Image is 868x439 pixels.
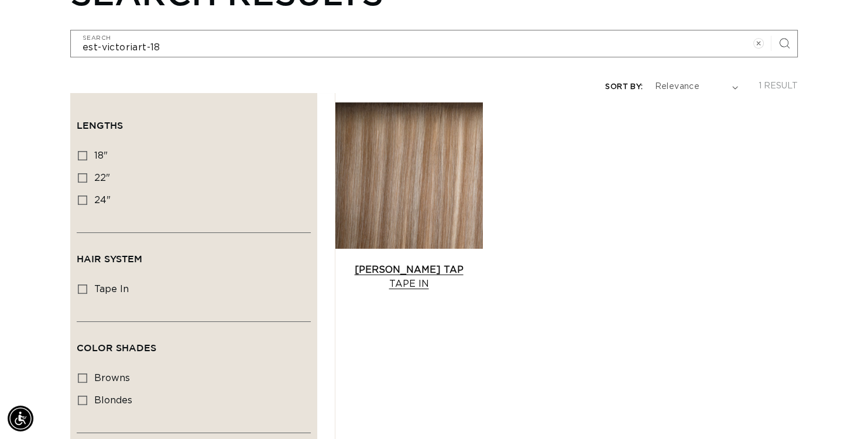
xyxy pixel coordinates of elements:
[94,396,132,405] span: blondes
[759,82,798,90] span: 1 result
[71,30,797,57] input: Search
[94,173,110,183] span: 22"
[94,373,130,383] span: browns
[605,83,643,91] label: Sort by:
[77,322,311,364] summary: Color Shades (0 selected)
[77,253,142,264] span: Hair System
[94,151,108,160] span: 18"
[77,233,311,275] summary: Hair System (0 selected)
[94,196,111,205] span: 24"
[77,120,123,131] span: Lengths
[335,263,483,291] a: [PERSON_NAME] Tap Tape In
[77,342,156,353] span: Color Shades
[746,30,771,56] button: Clear search term
[8,406,33,431] div: Accessibility Menu
[77,100,311,142] summary: Lengths (0 selected)
[94,284,129,294] span: tape in
[771,30,797,56] button: Search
